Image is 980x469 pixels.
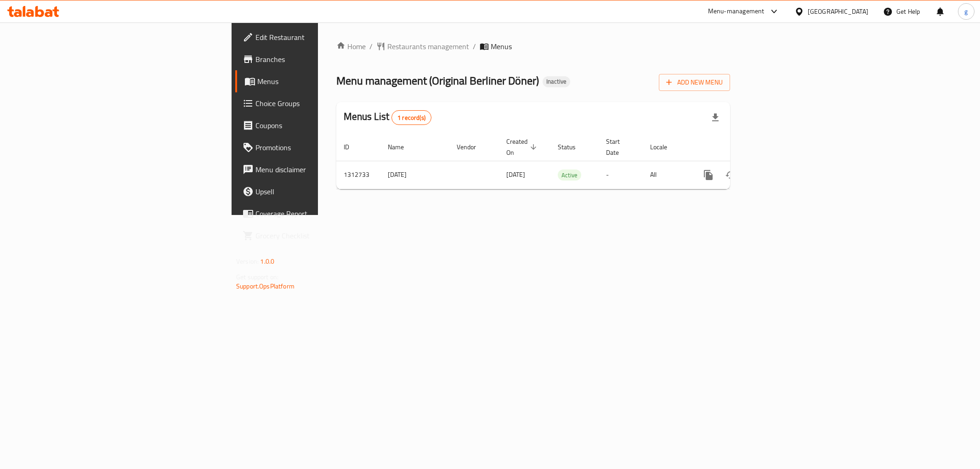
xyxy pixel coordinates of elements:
[236,255,259,267] span: Version:
[344,141,361,153] span: ID
[491,41,512,52] span: Menus
[387,41,469,52] span: Restaurants management
[336,41,730,52] nav: breadcrumb
[235,114,395,136] a: Coupons
[336,70,539,91] span: Menu management ( Original Berliner Döner )
[719,164,742,186] button: Change Status
[235,181,395,203] a: Upsell
[558,170,581,181] div: Active
[236,280,295,292] a: Support.OpsPlatform
[690,133,793,161] th: Actions
[392,113,431,122] span: 1 record(s)
[235,70,395,92] a: Menus
[376,41,469,52] a: Restaurants management
[235,92,395,114] a: Choice Groups
[558,141,588,153] span: Status
[235,136,395,158] a: Promotions
[708,6,765,17] div: Menu-management
[964,6,968,17] span: g
[606,136,632,158] span: Start Date
[235,158,395,181] a: Menu disclaimer
[255,98,388,109] span: Choice Groups
[336,133,793,189] table: enhanced table
[697,164,719,186] button: more
[543,76,570,87] div: Inactive
[666,77,723,88] span: Add New Menu
[235,203,395,225] a: Coverage Report
[257,76,388,87] span: Menus
[558,170,581,181] span: Active
[255,230,388,241] span: Grocery Checklist
[643,161,690,189] td: All
[255,54,388,65] span: Branches
[391,110,431,125] div: Total records count
[704,107,726,129] div: Export file
[255,142,388,153] span: Promotions
[808,6,868,17] div: [GEOGRAPHIC_DATA]
[659,74,730,91] button: Add New Menu
[235,48,395,70] a: Branches
[380,161,449,189] td: [DATE]
[255,164,388,175] span: Menu disclaimer
[255,32,388,43] span: Edit Restaurant
[255,208,388,219] span: Coverage Report
[506,169,525,181] span: [DATE]
[599,161,643,189] td: -
[543,78,570,85] span: Inactive
[236,271,278,283] span: Get support on:
[650,141,679,153] span: Locale
[260,255,274,267] span: 1.0.0
[255,186,388,197] span: Upsell
[235,26,395,48] a: Edit Restaurant
[473,41,476,52] li: /
[506,136,539,158] span: Created On
[344,110,431,125] h2: Menus List
[457,141,488,153] span: Vendor
[388,141,416,153] span: Name
[235,225,395,247] a: Grocery Checklist
[255,120,388,131] span: Coupons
